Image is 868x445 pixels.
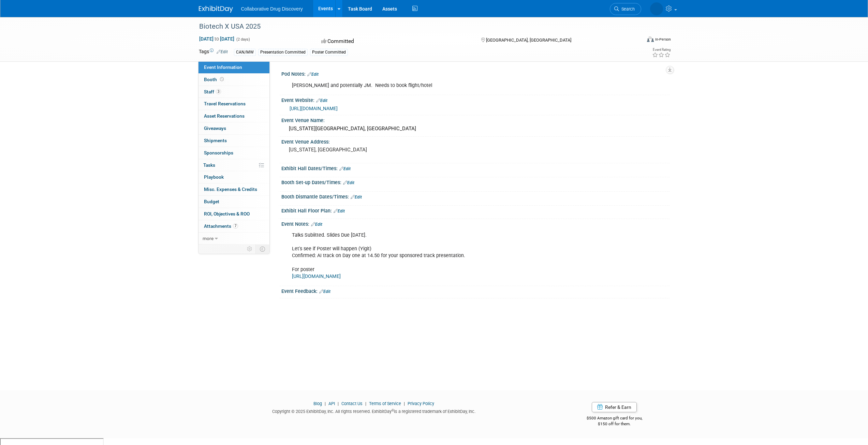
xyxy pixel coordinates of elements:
[199,6,233,13] img: ExhibitDay
[311,222,322,227] a: Edit
[290,106,338,111] a: [URL][DOMAIN_NAME]
[655,37,671,42] div: In-Person
[287,79,594,92] div: [PERSON_NAME] and potentially JM. Needs to book flight/hotel
[198,208,269,220] a: ROI, Objectives & ROO
[364,401,368,406] span: |
[281,206,670,214] div: Exhibit Hall Floor Plan:
[216,89,221,94] span: 3
[281,137,670,145] div: Event Venue Address:
[343,180,354,185] a: Edit
[310,49,348,56] div: Poster Committed
[198,110,269,122] a: Asset Reservations
[204,211,250,217] span: ROI, Objectives & ROO
[236,37,250,42] span: (2 days)
[286,123,664,134] div: [US_STATE][GEOGRAPHIC_DATA], [GEOGRAPHIC_DATA]
[199,407,549,415] div: Copyright © 2025 ExhibitDay, Inc. All rights reserved. ExhibitDay is a registered trademark of Ex...
[281,95,670,104] div: Event Website:
[652,48,671,51] div: Event Rating
[204,187,257,192] span: Misc. Expenses & Credits
[610,3,641,15] a: Search
[197,20,631,33] div: Biotech X USA 2025
[334,209,345,213] a: Edit
[486,38,571,43] span: [GEOGRAPHIC_DATA], [GEOGRAPHIC_DATA]
[281,69,670,78] div: Pod Notes:
[392,409,394,412] sup: ®
[289,147,436,153] pre: [US_STATE], [GEOGRAPHIC_DATA]
[204,89,221,94] span: Staff
[408,401,434,406] a: Privacy Policy
[292,273,341,279] a: [URL][DOMAIN_NAME]
[219,77,225,82] span: Booth not reserved yet
[199,36,235,42] span: [DATE] [DATE]
[198,86,269,98] a: Staff3
[592,402,637,412] a: Refer & Earn
[319,35,470,47] div: Committed
[307,72,319,77] a: Edit
[204,125,226,131] span: Giveaways
[650,2,663,15] img: Evan Moriarity
[281,115,670,124] div: Event Venue Name:
[204,223,238,229] span: Attachments
[647,36,654,42] img: Format-Inperson.png
[204,150,233,155] span: Sponsorships
[241,6,303,12] span: Collaborative Drug Discovery
[198,159,269,171] a: Tasks
[203,162,215,168] span: Tasks
[204,113,245,119] span: Asset Reservations
[198,183,269,195] a: Misc. Expenses & Credits
[204,77,225,82] span: Booth
[281,192,670,201] div: Booth Dismantle Dates/Times:
[198,74,269,86] a: Booth
[198,171,269,183] a: Playbook
[204,101,246,106] span: Travel Reservations
[203,236,214,241] span: more
[214,36,220,42] span: to
[323,401,327,406] span: |
[244,244,256,253] td: Personalize Event Tab Strip
[198,122,269,134] a: Giveaways
[234,49,256,56] div: CAN/MW
[281,177,670,186] div: Booth Set-up Dates/Times:
[319,289,330,294] a: Edit
[402,401,407,406] span: |
[281,286,670,295] div: Event Feedback:
[204,199,219,204] span: Budget
[287,228,594,283] div: Talks Subiitted. Slides Due [DATE]. Let's see if Poster will happen (Yigit) Confirmed: AI track o...
[198,98,269,110] a: Travel Reservations
[341,401,363,406] a: Contact Us
[204,138,227,143] span: Shipments
[255,244,269,253] td: Toggle Event Tabs
[198,233,269,244] a: more
[258,49,308,56] div: Presentation Committed
[217,49,228,54] a: Edit
[204,64,242,70] span: Event Information
[198,135,269,147] a: Shipments
[198,220,269,232] a: Attachments7
[559,411,670,427] div: $500 Amazon gift card for you,
[328,401,335,406] a: API
[316,98,327,103] a: Edit
[233,223,238,228] span: 7
[281,219,670,228] div: Event Notes:
[313,401,322,406] a: Blog
[339,166,351,171] a: Edit
[559,421,670,427] div: $150 off for them.
[369,401,401,406] a: Terms of Service
[198,61,269,73] a: Event Information
[204,174,224,180] span: Playbook
[281,163,670,172] div: Exhibit Hall Dates/Times:
[198,147,269,159] a: Sponsorships
[198,196,269,208] a: Budget
[351,195,362,199] a: Edit
[601,35,671,46] div: Event Format
[619,6,635,12] span: Search
[336,401,340,406] span: |
[199,48,228,56] td: Tags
